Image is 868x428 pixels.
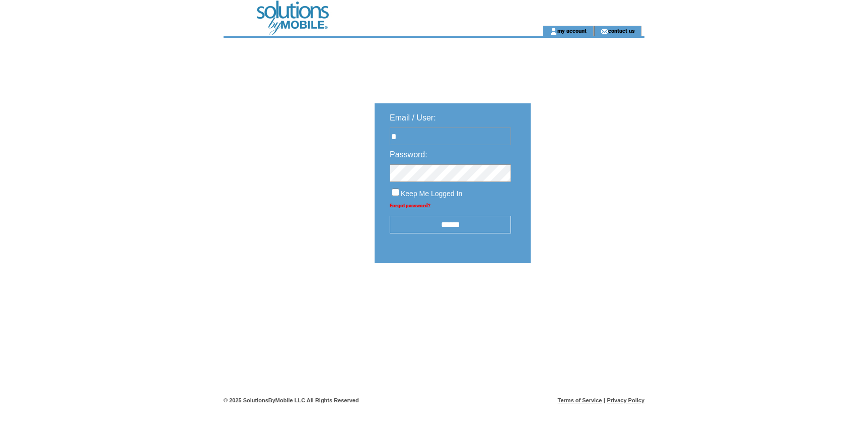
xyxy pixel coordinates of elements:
[557,27,587,34] a: my account
[560,288,610,301] img: transparent.png;jsessionid=28D289AE314755653913B61D9124BA59
[390,150,427,159] span: Password:
[604,397,605,403] span: |
[608,27,635,34] a: contact us
[401,190,462,198] span: Keep Me Logged In
[390,113,436,122] span: Email / User:
[601,27,608,35] img: contact_us_icon.gif;jsessionid=28D289AE314755653913B61D9124BA59
[224,397,359,403] span: © 2025 SolutionsByMobile LLC All Rights Reserved
[607,397,644,403] a: Privacy Policy
[390,203,430,208] a: Forgot password?
[558,397,602,403] a: Terms of Service
[550,27,557,35] img: account_icon.gif;jsessionid=28D289AE314755653913B61D9124BA59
